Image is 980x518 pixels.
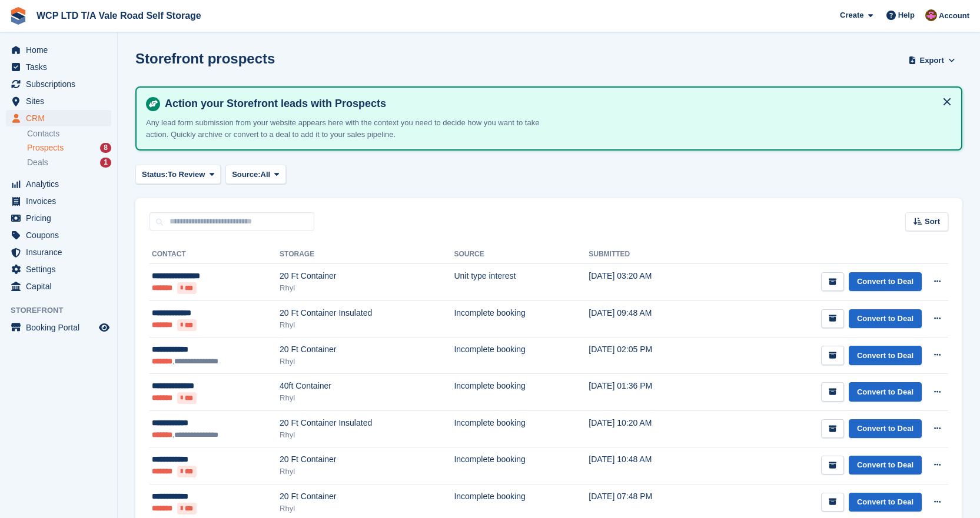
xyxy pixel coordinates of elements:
th: Storage [280,245,454,264]
span: Insurance [26,244,97,260]
div: 20 Ft Container Insulated [280,417,454,429]
span: Pricing [26,210,97,226]
td: Incomplete booking [454,411,589,447]
a: Convert to Deal [849,382,922,402]
a: menu [6,110,111,126]
td: [DATE] 01:36 PM [589,374,708,411]
p: Any lead form submission from your website appears here with the context you need to decide how y... [146,117,558,140]
div: 20 Ft Container [280,343,454,356]
span: Sites [26,93,97,109]
th: Source [454,245,589,264]
div: 1 [100,158,111,168]
button: Export [906,51,958,70]
a: menu [6,244,111,260]
a: menu [6,76,111,92]
div: 20 Ft Container [280,453,454,466]
span: CRM [26,110,97,126]
button: Status: To Review [135,165,221,184]
div: 20 Ft Container [280,270,454,282]
span: Create [840,9,863,21]
span: Subscriptions [26,76,97,92]
a: Preview store [97,320,111,335]
div: 20 Ft Container Insulated [280,307,454,319]
h1: Storefront prospects [135,51,275,66]
div: Rhyl [280,319,454,331]
div: 40ft Container [280,380,454,392]
td: [DATE] 09:48 AM [589,300,708,337]
div: Rhyl [280,282,454,294]
div: 20 Ft Container [280,490,454,503]
img: stora-icon-8386f47178a22dfd0bd8f6a31ec36ba5ce8667c1dd55bd0f319d3a0aa187defe.svg [9,7,27,25]
span: Deals [27,157,48,168]
a: menu [6,193,111,209]
a: Convert to Deal [849,493,922,512]
a: menu [6,227,111,243]
a: menu [6,210,111,226]
div: 8 [100,143,111,153]
td: Incomplete booking [454,374,589,411]
div: Rhyl [280,503,454,514]
a: menu [6,261,111,278]
a: menu [6,42,111,58]
a: menu [6,176,111,192]
a: WCP LTD T/A Vale Road Self Storage [32,6,206,25]
td: Incomplete booking [454,337,589,374]
span: All [261,169,271,181]
th: Contact [150,245,280,264]
span: Status: [142,169,168,181]
span: Help [898,9,915,21]
a: menu [6,59,111,75]
th: Submitted [589,245,708,264]
a: Contacts [27,128,111,139]
span: Source: [232,169,260,181]
a: Convert to Deal [849,456,922,475]
div: Rhyl [280,392,454,404]
td: [DATE] 03:20 AM [589,264,708,301]
div: Rhyl [280,356,454,367]
td: [DATE] 10:48 AM [589,447,708,484]
a: menu [6,278,111,295]
span: Tasks [26,59,97,75]
div: Rhyl [280,429,454,441]
span: Coupons [26,227,97,243]
span: Capital [26,278,97,295]
span: Account [939,10,969,22]
h4: Action your Storefront leads with Prospects [160,97,952,111]
img: Mike Hughes [925,9,937,21]
a: Deals 1 [27,156,111,169]
td: Unit type interest [454,264,589,301]
td: Incomplete booking [454,300,589,337]
span: Invoices [26,193,97,209]
a: Prospects 8 [27,142,111,154]
span: Booking Portal [26,319,97,336]
td: Incomplete booking [454,447,589,484]
span: Export [920,55,944,66]
span: Settings [26,261,97,278]
span: Sort [925,216,940,228]
button: Source: All [225,165,286,184]
a: Convert to Deal [849,419,922,439]
a: menu [6,93,111,109]
span: To Review [168,169,205,181]
a: Convert to Deal [849,346,922,365]
span: Storefront [11,305,117,316]
div: Rhyl [280,466,454,477]
a: Convert to Deal [849,272,922,292]
td: [DATE] 10:20 AM [589,411,708,447]
span: Analytics [26,176,97,192]
a: Convert to Deal [849,309,922,329]
a: menu [6,319,111,336]
span: Home [26,42,97,58]
td: [DATE] 02:05 PM [589,337,708,374]
span: Prospects [27,142,64,153]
